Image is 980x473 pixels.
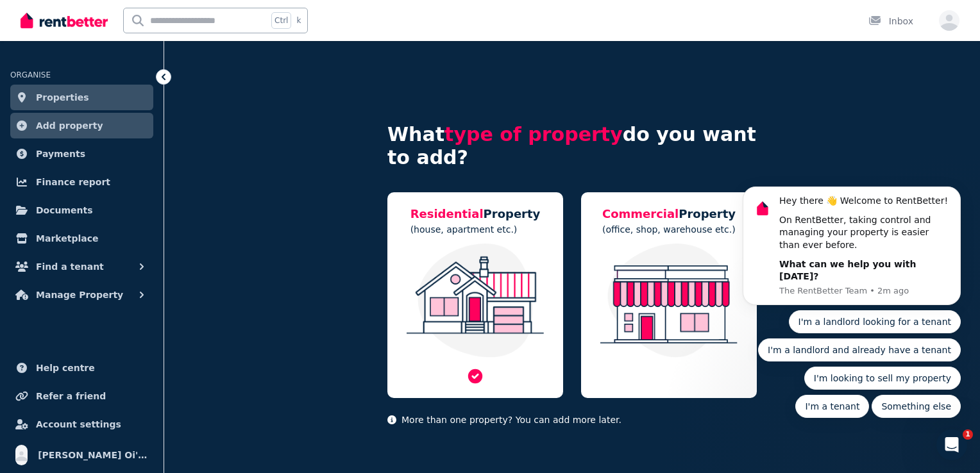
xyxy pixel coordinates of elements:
[26,26,100,43] img: logo
[174,21,200,46] img: Profile image for Rochelle
[26,219,104,232] span: Search for help
[36,231,98,246] span: Marketplace
[150,21,176,46] img: Profile image for Earl
[387,123,757,169] h4: What do you want to add?
[28,387,57,396] span: Home
[10,85,153,110] a: Properties
[36,146,85,162] span: Payments
[594,244,744,358] img: Commercial Property
[36,259,104,274] span: Find a tenant
[10,226,153,251] a: Marketplace
[26,295,215,309] div: Lease Agreement
[36,203,93,218] span: Documents
[36,287,123,303] span: Manage Property
[85,355,171,406] button: Messages
[171,355,257,406] button: Help
[10,254,153,279] button: Find a tenant
[26,91,231,113] p: Hi Kuan 👋
[36,90,89,105] span: Properties
[400,244,550,358] img: Residential Property
[221,21,244,44] div: Close
[19,290,238,314] div: Lease Agreement
[26,248,215,261] div: Rental Payments - How They Work
[10,169,153,195] a: Finance report
[10,282,153,308] button: Manage Property
[10,113,153,138] a: Add property
[26,162,214,176] div: Send us a message
[10,71,51,79] span: ORGANISE
[26,319,215,333] div: Creating and Managing Your Ad
[10,383,153,409] a: Refer a friend
[19,314,238,338] div: Creating and Managing Your Ad
[723,75,980,438] iframe: Intercom notifications message
[936,429,967,460] iframe: Intercom live chat
[36,417,121,432] span: Account settings
[21,11,108,30] img: RentBetter
[296,15,301,26] span: k
[271,12,291,29] span: Ctrl
[19,243,238,267] div: Rental Payments - How They Work
[602,207,679,220] span: Commercial
[10,141,153,167] a: Payments
[38,447,148,463] span: [PERSON_NAME] Oi'[PERSON_NAME]
[602,223,736,236] p: (office, shop, warehouse etc.)
[106,387,151,396] span: Messages
[36,174,110,190] span: Finance report
[410,223,541,236] p: (house, apartment etc.)
[36,388,106,404] span: Refer a friend
[19,267,238,290] div: How much does it cost?
[963,429,973,440] span: 1
[410,207,484,220] span: Residential
[10,197,153,223] a: Documents
[387,413,757,426] p: More than one property? You can add more later.
[26,272,215,285] div: How much does it cost?
[10,355,153,381] a: Help centre
[36,360,95,376] span: Help centre
[868,15,913,28] div: Inbox
[36,118,103,133] span: Add property
[602,205,736,223] h5: Property
[203,387,224,396] span: Help
[19,212,238,238] button: Search for help
[26,113,231,135] p: How can we help?
[10,411,153,437] a: Account settings
[26,176,214,189] div: We'll be back online [DATE]
[13,151,244,200] div: Send us a messageWe'll be back online [DATE]
[410,205,541,223] h5: Property
[444,123,623,145] span: type of property
[126,21,151,46] img: Profile image for Jeremy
